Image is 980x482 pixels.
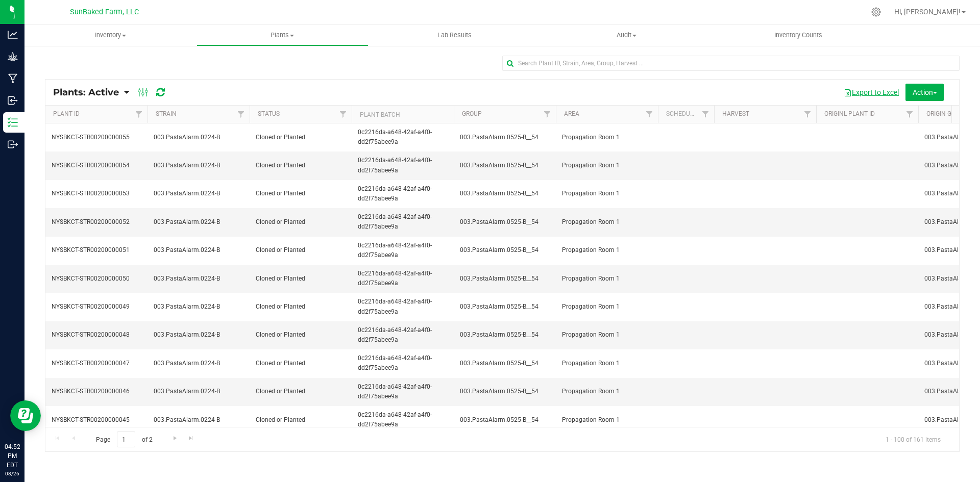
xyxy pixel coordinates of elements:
a: Filter [697,106,714,123]
span: Hi, [PERSON_NAME]! [894,8,961,16]
span: NYSBKCT-STR00200000046 [52,387,141,396]
a: Inventory Counts [713,24,885,46]
button: Export to Excel [837,84,905,101]
a: Audit [541,24,713,46]
span: Cloned or Planted [256,133,346,142]
a: Filter [641,106,658,123]
span: 003.PastaAlarm.0224-B [154,161,243,170]
span: 0c2216da-a648-42af-a4f0-dd2f75abee9a [358,128,448,147]
inline-svg: Outbound [8,139,18,149]
span: Cloned or Planted [256,302,346,312]
inline-svg: Inventory [8,117,18,128]
span: 0c2216da-a648-42af-a4f0-dd2f75abee9a [358,212,448,232]
a: Lab Results [369,24,541,46]
span: 003.PastaAlarm.0224-B [154,133,243,142]
span: 003.PastaAlarm.0525-B__54 [460,274,550,284]
span: Action [913,88,937,96]
a: Area [564,110,579,117]
a: Filter [335,106,352,123]
span: Cloned or Planted [256,189,346,198]
div: Manage settings [870,7,883,17]
span: NYSBKCT-STR00200000047 [52,359,141,368]
input: 1 [117,432,135,447]
span: Cloned or Planted [256,217,346,227]
span: 0c2216da-a648-42af-a4f0-dd2f75abee9a [358,353,448,373]
span: Propagation Room 1 [562,415,652,425]
span: 0c2216da-a648-42af-a4f0-dd2f75abee9a [358,184,448,204]
span: Cloned or Planted [256,245,346,255]
span: 003.PastaAlarm.0224-B [154,245,243,255]
span: 0c2216da-a648-42af-a4f0-dd2f75abee9a [358,325,448,345]
span: 003.PastaAlarm.0224-B [154,302,243,312]
span: Propagation Room 1 [562,274,652,284]
span: Cloned or Planted [256,415,346,425]
p: 08/26 [5,470,20,477]
a: Plants: Active [53,87,124,98]
span: 0c2216da-a648-42af-a4f0-dd2f75abee9a [358,410,448,429]
span: Lab Results [424,31,485,40]
span: 003.PastaAlarm.0224-B [154,415,243,425]
a: Filter [233,106,250,123]
inline-svg: Grow [8,52,18,62]
span: 003.PastaAlarm.0525-B__54 [460,330,550,340]
span: Propagation Room 1 [562,330,652,340]
a: Harvest [722,110,749,117]
span: Propagation Room 1 [562,161,652,170]
button: Action [905,84,944,101]
span: Plants [197,31,368,40]
a: Plants [197,24,369,46]
inline-svg: Analytics [8,30,18,40]
span: 0c2216da-a648-42af-a4f0-dd2f75abee9a [358,382,448,401]
span: 0c2216da-a648-42af-a4f0-dd2f75abee9a [358,269,448,288]
th: Plant Batch [352,106,454,123]
span: NYSBKCT-STR00200000049 [52,302,141,312]
span: Cloned or Planted [256,274,346,284]
span: Propagation Room 1 [562,302,652,312]
span: Propagation Room 1 [562,359,652,368]
span: 003.PastaAlarm.0224-B [154,330,243,340]
span: Propagation Room 1 [562,133,652,142]
span: Cloned or Planted [256,387,346,396]
span: Propagation Room 1 [562,245,652,255]
span: 003.PastaAlarm.0525-B__54 [460,302,550,312]
span: 003.PastaAlarm.0525-B__54 [460,245,550,255]
span: 003.PastaAlarm.0525-B__54 [460,189,550,198]
span: Propagation Room 1 [562,189,652,198]
span: Page of 2 [87,432,161,447]
inline-svg: Inbound [8,95,18,106]
span: Propagation Room 1 [562,217,652,227]
span: 003.PastaAlarm.0224-B [154,274,243,284]
span: Cloned or Planted [256,330,346,340]
a: Inventory [24,24,197,46]
a: Plant ID [53,110,80,117]
span: 003.PastaAlarm.0525-B__54 [460,217,550,227]
span: NYSBKCT-STR00200000048 [52,330,141,340]
span: NYSBKCT-STR00200000052 [52,217,141,227]
span: NYSBKCT-STR00200000050 [52,274,141,284]
span: NYSBKCT-STR00200000055 [52,133,141,142]
span: SunBaked Farm, LLC [70,8,139,16]
p: 04:52 PM EDT [5,442,20,470]
span: 003.PastaAlarm.0224-B [154,217,243,227]
span: 003.PastaAlarm.0525-B__54 [460,161,550,170]
a: Filter [901,106,918,123]
span: NYSBKCT-STR00200000053 [52,189,141,198]
a: Filter [799,106,816,123]
a: Filter [539,106,556,123]
span: NYSBKCT-STR00200000051 [52,245,141,255]
a: Group [462,110,482,117]
span: 003.PastaAlarm.0224-B [154,189,243,198]
span: 003.PastaAlarm.0525-B__54 [460,415,550,425]
input: Search Plant ID, Strain, Area, Group, Harvest ... [502,56,960,71]
inline-svg: Manufacturing [8,73,18,84]
span: Audit [541,31,712,40]
a: Originl Plant ID [824,110,875,117]
span: 003.PastaAlarm.0525-B__54 [460,387,550,396]
span: 003.PastaAlarm.0224-B [154,359,243,368]
th: Scheduled [658,106,714,123]
span: 0c2216da-a648-42af-a4f0-dd2f75abee9a [358,156,448,175]
span: 0c2216da-a648-42af-a4f0-dd2f75abee9a [358,241,448,260]
a: Status [258,110,280,117]
span: NYSBKCT-STR00200000054 [52,161,141,170]
span: Inventory [24,31,197,40]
